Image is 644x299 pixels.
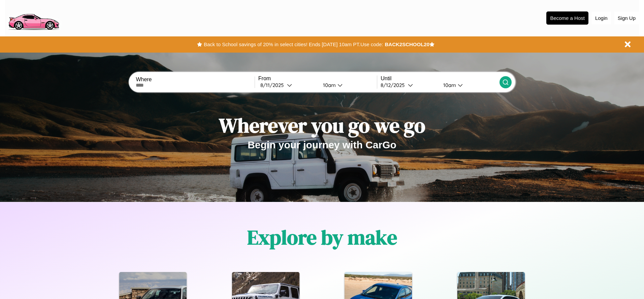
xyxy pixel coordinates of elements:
button: Become a Host [546,11,588,25]
button: Login [592,12,611,24]
div: 8 / 12 / 2025 [381,82,408,88]
button: 8/11/2025 [258,82,318,89]
img: logo [5,3,62,32]
label: From [258,76,377,82]
label: Until [381,76,499,82]
label: Where [136,77,254,83]
div: 8 / 11 / 2025 [260,82,287,88]
b: BACK2SCHOOL20 [385,41,429,47]
h1: Explore by make [247,223,397,251]
div: 10am [320,82,337,88]
button: Back to School savings of 20% in select cities! Ends [DATE] 10am PT.Use code: [202,40,385,49]
button: Sign Up [614,12,639,24]
button: 10am [438,82,499,89]
button: 10am [318,82,377,89]
div: 10am [440,82,458,88]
